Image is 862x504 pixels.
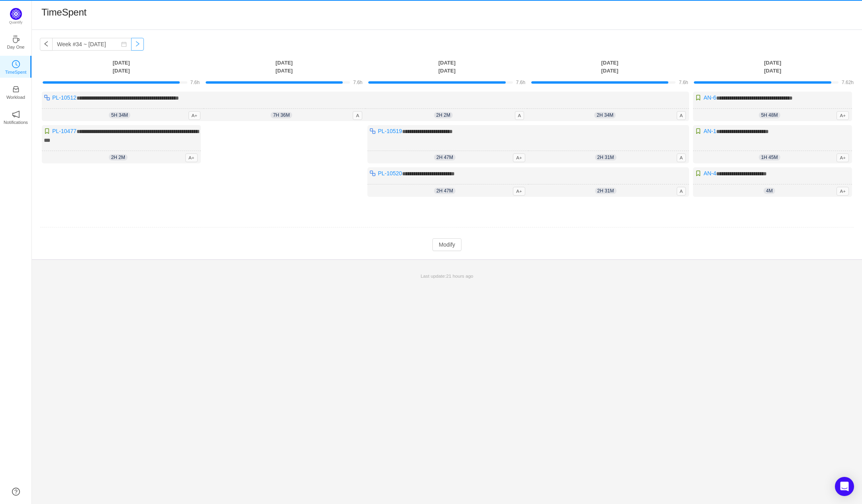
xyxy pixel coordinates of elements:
[703,170,716,176] a: AN-4
[434,154,456,161] span: 2h 47m
[203,59,366,75] th: [DATE] [DATE]
[420,273,473,278] span: Last update:
[12,113,20,121] a: icon: notificationNotifications
[189,111,201,120] span: A+
[513,153,525,162] span: A+
[52,94,77,101] a: PL-10512
[7,43,24,51] p: Day One
[12,88,20,96] a: icon: inboxWorkload
[5,69,27,76] p: TimeSpent
[353,111,362,120] span: A
[40,38,53,51] button: icon: left
[836,111,849,120] span: A+
[4,119,28,126] p: Notifications
[41,6,86,18] h1: TimeSpent
[10,8,22,20] img: Quantify
[528,59,691,75] th: [DATE] [DATE]
[369,170,376,176] img: 10316
[594,112,616,118] span: 2h 34m
[836,153,849,162] span: A+
[434,188,456,194] span: 2h 47m
[516,80,525,85] span: 7.6h
[764,188,775,194] span: 4m
[52,128,77,134] a: PL-10477
[12,488,20,496] a: icon: question-circle
[190,80,200,85] span: 7.6h
[40,59,203,75] th: [DATE] [DATE]
[6,94,25,101] p: Workload
[703,128,716,134] a: AN-1
[703,94,716,101] a: AN-6
[515,111,524,120] span: A
[759,154,780,161] span: 1h 45m
[131,38,144,51] button: icon: right
[695,128,701,134] img: 10315
[12,110,20,118] i: icon: notification
[595,188,617,194] span: 2h 31m
[271,112,292,118] span: 7h 36m
[513,187,525,196] span: A+
[52,38,132,51] input: Select a week
[12,60,20,68] i: icon: clock-circle
[434,112,453,118] span: 2h 2m
[835,477,854,496] div: Open Intercom Messenger
[378,170,402,176] a: PL-10520
[378,128,402,134] a: PL-10519
[121,41,127,47] i: icon: calendar
[12,63,20,71] a: icon: clock-circleTimeSpent
[677,153,686,162] span: A
[185,153,198,162] span: A+
[365,59,528,75] th: [DATE] [DATE]
[679,80,688,85] span: 7.6h
[109,154,128,161] span: 2h 2m
[836,187,849,196] span: A+
[595,154,617,161] span: 2h 31m
[353,80,362,85] span: 7.6h
[677,111,686,120] span: A
[691,59,854,75] th: [DATE] [DATE]
[446,273,473,278] span: 21 hours ago
[842,80,854,85] span: 7.62h
[12,35,20,43] i: icon: coffee
[369,128,376,134] img: 10316
[432,238,461,251] button: Modify
[109,112,130,118] span: 5h 34m
[677,187,686,196] span: A
[9,20,23,25] p: Quantify
[44,128,50,134] img: 10315
[695,170,701,176] img: 10315
[759,112,780,118] span: 5h 48m
[12,37,20,45] a: icon: coffeeDay One
[44,94,50,101] img: 10316
[695,94,701,101] img: 10315
[12,85,20,93] i: icon: inbox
